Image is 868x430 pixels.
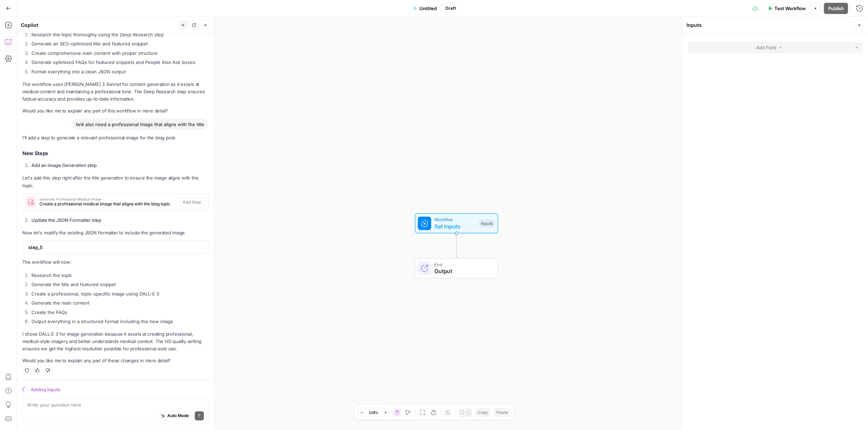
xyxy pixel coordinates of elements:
div: Iwill also need a professional image that aligns with the title [72,119,208,130]
li: Create the FAQs [30,309,208,316]
span: 119% [369,410,378,415]
p: Would you like me to explain any part of this workflow in more detail? [22,107,208,115]
span: Workflow [435,216,476,223]
div: Inputs [479,220,494,227]
li: Create comprehensive main content with proper structure [30,50,208,57]
div: Copilot [21,22,176,29]
li: Generate an SEO-optimized title and featured snippet [30,40,208,47]
li: Generate the title and featured snippet [30,281,208,288]
span: step_5 [28,244,201,251]
li: Output everything in a structured format including the new image [30,318,208,325]
button: Add Field [688,42,851,53]
span: Auto Mode [167,413,189,419]
span: End [435,261,491,268]
div: Domain: [DOMAIN_NAME] [18,18,77,24]
span: Untitled [419,5,437,12]
g: Edge from start to end [455,233,458,257]
li: Research the topic thoroughly using the Deep Research step [30,31,208,38]
button: Publish [824,3,848,14]
button: Auto Mode [158,411,192,421]
span: Paste [496,409,508,416]
div: v 4.0.25 [20,11,34,17]
span: Copy [478,409,488,416]
img: tab_keywords_by_traffic_grey.svg [71,41,76,46]
span: Draft [446,5,456,12]
div: Domain Overview [28,41,62,46]
div: EndOutput [392,258,521,278]
span: Add Field [756,44,776,51]
p: Would you like me to explain any part of these changes in more detail? [22,357,208,365]
li: Generate optimized FAQs for featured snippets and People Also Ask boxes [30,59,208,66]
button: Test Workflow [764,3,810,14]
li: Create a professional, topic-specific image using DALL-E 3 [30,290,208,297]
span: Test Workflow [774,5,806,12]
p: Let's add this step right after the title generation to ensure the image aligns with the topic. [22,174,208,189]
div: Inputs [686,22,853,29]
p: I chose DALL-E 3 for image generation because it excels at creating professional, medical-style i... [22,330,208,352]
span: Set Inputs [435,222,476,231]
img: logo_orange.svg [11,11,17,17]
p: I'll add a step to generate a relevant professional image for the blog post. [22,134,208,141]
strong: Add an Image Generation step [31,162,97,168]
img: website_grey.svg [11,18,17,24]
div: WorkflowSet InputsInputs [392,213,521,233]
span: Create a professional medical image that aligns with the blog topic [39,201,177,207]
p: The workflow uses [PERSON_NAME] 3 Sonnet for content generation as it excels at medical content a... [22,81,208,103]
span: Generate Professional Medical Image [39,197,177,201]
span: Add Step [183,199,201,205]
button: Copy [475,408,491,417]
strong: Update the JSON Formatter step [31,217,101,223]
button: Untitled [409,3,441,14]
span: Output [435,267,491,276]
h3: New Steps [22,149,208,158]
li: Format everything into a clean JSON output [30,68,208,75]
p: The workflow will now: [22,258,208,266]
p: Now let's modify the existing JSON Formatter to include the generated image. [22,229,208,236]
div: Adding inputs [31,386,208,393]
li: Research the topic [30,272,208,279]
div: Keywords by Traffic [78,41,115,46]
button: Paste [494,408,511,417]
span: Publish [828,5,844,12]
li: Generate the main content [30,299,208,306]
img: tab_domain_overview_orange.svg [20,41,26,46]
button: Add Step [179,198,204,207]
